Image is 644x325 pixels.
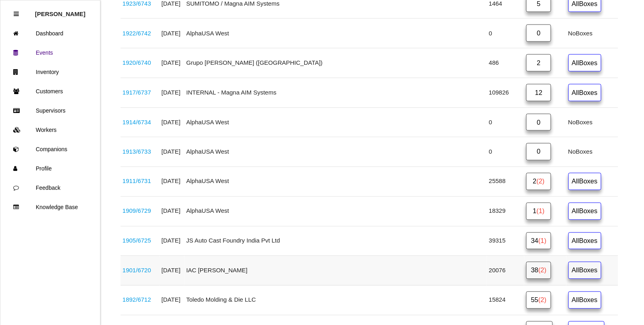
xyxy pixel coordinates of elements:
[487,48,524,78] td: 486
[526,25,551,42] a: 0
[123,118,157,127] div: S2700-00
[568,54,601,72] a: AllBoxes
[487,78,524,107] td: 109826
[0,43,100,62] a: Events
[566,19,618,48] td: No Boxes
[566,107,618,137] td: No Boxes
[123,148,157,157] div: S1638
[123,177,157,186] div: F17630B
[123,267,151,274] a: 1901/6720
[123,59,151,66] a: 1920/6740
[123,30,151,37] a: 1922/6742
[123,58,157,68] div: P703 PCBA
[526,292,551,309] a: 55(2)
[123,207,157,216] div: S2066-00
[123,237,157,246] div: 10301666
[568,232,601,250] a: AllBoxes
[123,29,157,38] div: K13360 (WA14CO14)
[159,48,184,78] td: [DATE]
[0,24,100,43] a: Dashboard
[159,107,184,137] td: [DATE]
[538,267,546,274] span: (2)
[0,101,100,120] a: Supervisors
[123,119,151,125] a: 1914/6734
[159,137,184,167] td: [DATE]
[0,159,100,178] a: Profile
[159,167,184,197] td: [DATE]
[487,107,524,137] td: 0
[566,137,618,167] td: No Boxes
[184,19,487,48] td: AlphaUSA West
[568,203,601,220] a: AllBoxes
[487,167,524,197] td: 25588
[159,78,184,107] td: [DATE]
[0,197,100,217] a: Knowledge Base
[0,82,100,101] a: Customers
[0,120,100,140] a: Workers
[568,292,601,309] a: AllBoxes
[184,78,487,107] td: INTERNAL - Magna AIM Systems
[123,208,151,214] a: 1909/6729
[123,266,157,276] div: PJ6B S045A76 AG3JA6
[123,88,157,97] div: 2002007; 2002021
[0,140,100,159] a: Companions
[487,256,524,286] td: 20076
[123,296,151,303] a: 1892/6712
[123,178,151,185] a: 1911/6731
[184,107,487,137] td: AlphaUSA West
[123,237,151,244] a: 1905/6725
[487,196,524,226] td: 18329
[487,19,524,48] td: 0
[487,226,524,256] td: 39315
[568,84,601,101] a: AllBoxes
[526,262,551,279] a: 38(2)
[537,208,545,215] span: (1)
[526,203,551,220] a: 1(1)
[0,62,100,82] a: Inventory
[526,84,551,101] a: 12
[568,262,601,279] a: AllBoxes
[159,19,184,48] td: [DATE]
[123,89,151,96] a: 1917/6737
[184,226,487,256] td: JS Auto Cast Foundry India Pvt Ltd
[526,143,551,160] a: 0
[184,48,487,78] td: Grupo [PERSON_NAME] ([GEOGRAPHIC_DATA])
[123,296,157,305] div: 68427781AA; 68340793AA
[184,196,487,226] td: AlphaUSA West
[538,296,546,304] span: (2)
[184,256,487,286] td: IAC [PERSON_NAME]
[123,148,151,155] a: 1913/6733
[526,232,551,250] a: 34(1)
[526,173,551,190] a: 2(2)
[159,226,184,256] td: [DATE]
[184,167,487,197] td: AlphaUSA West
[159,196,184,226] td: [DATE]
[184,137,487,167] td: AlphaUSA West
[159,286,184,315] td: [DATE]
[526,54,551,72] a: 2
[568,173,601,190] a: AllBoxes
[0,178,100,197] a: Feedback
[159,256,184,286] td: [DATE]
[487,137,524,167] td: 0
[538,237,546,245] span: (1)
[487,286,524,315] td: 15824
[537,178,545,185] span: (2)
[35,4,86,17] p: Rosie Blandino
[526,114,551,131] a: 0
[184,286,487,315] td: Toledo Molding & Die LLC
[14,4,19,24] div: Close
